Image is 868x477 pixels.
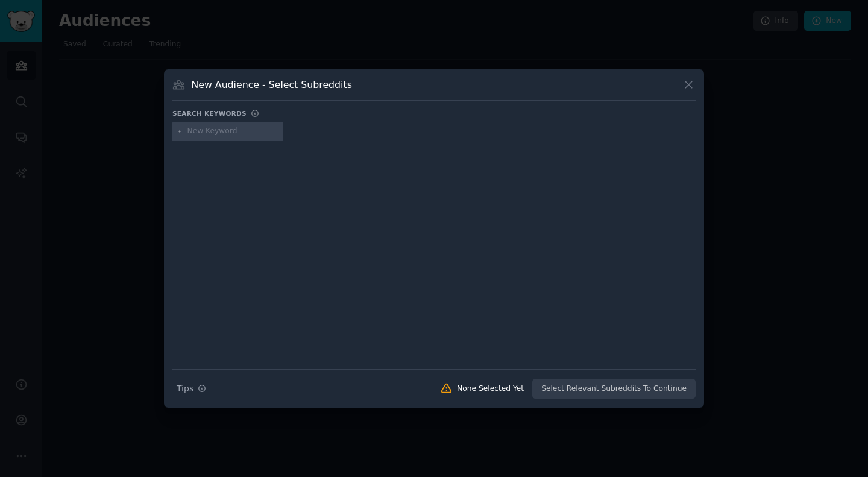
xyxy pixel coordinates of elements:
span: Tips [177,382,193,395]
h3: Search keywords [172,109,247,118]
input: New Keyword [187,126,279,137]
h3: New Audience - Select Subreddits [192,78,352,91]
button: Tips [172,378,210,399]
div: None Selected Yet [457,384,524,394]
